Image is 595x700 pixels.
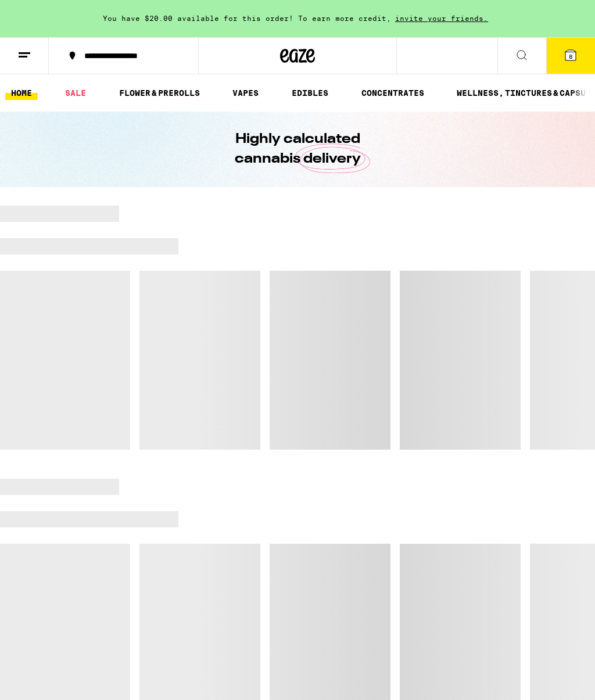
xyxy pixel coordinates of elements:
span: 8 [569,53,572,60]
a: CONCENTRATES [356,86,430,100]
span: You have $20.00 available for this order! To earn more credit, [103,15,391,22]
a: EDIBLES [286,86,334,100]
a: HOME [5,86,38,100]
button: 8 [546,38,595,74]
span: invite your friends. [391,15,492,22]
a: SALE [59,86,92,100]
h1: Highly calculated cannabis delivery [202,130,393,169]
a: VAPES [227,86,264,100]
a: FLOWER & PREROLLS [113,86,206,100]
